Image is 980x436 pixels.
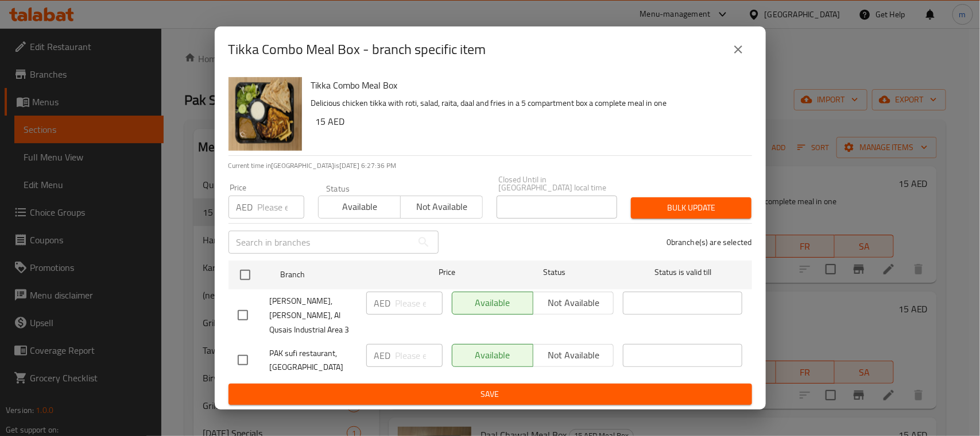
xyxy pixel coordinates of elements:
span: Bulk update [640,201,742,215]
h6: 15 AED [316,113,743,129]
p: Current time in [GEOGRAPHIC_DATA] is [DATE] 6:27:36 PM [228,160,752,171]
span: Not available [405,198,478,215]
span: Status [494,265,614,280]
button: Bulk update [631,197,752,219]
button: Not available [400,196,483,219]
p: 0 branche(s) are selected [667,236,752,248]
p: AED [374,296,391,310]
span: Price [409,265,485,280]
input: Search in branches [228,231,412,254]
input: Please enter price [258,196,304,219]
img: Tikka Combo Meal Box [228,77,302,151]
button: Available [318,196,401,219]
span: Branch [280,267,400,282]
button: close [725,36,752,63]
h6: Tikka Combo Meal Box [311,77,743,93]
span: Save [238,387,743,401]
span: Available [323,198,396,215]
span: [PERSON_NAME], [PERSON_NAME], Al Qusais Industrial Area 3 [270,294,357,337]
p: Delicious chicken tikka with roti, salad, raita, daal and fries in a 5 compartment box a complete... [311,96,743,110]
span: Status is valid till [623,265,742,280]
button: Save [228,384,752,405]
input: Please enter price [396,292,443,315]
input: Please enter price [396,344,443,367]
span: PAK sufi restaurant, [GEOGRAPHIC_DATA] [270,346,357,375]
p: AED [237,200,253,214]
p: AED [374,349,391,362]
h2: Tikka Combo Meal Box - branch specific item [228,40,486,59]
